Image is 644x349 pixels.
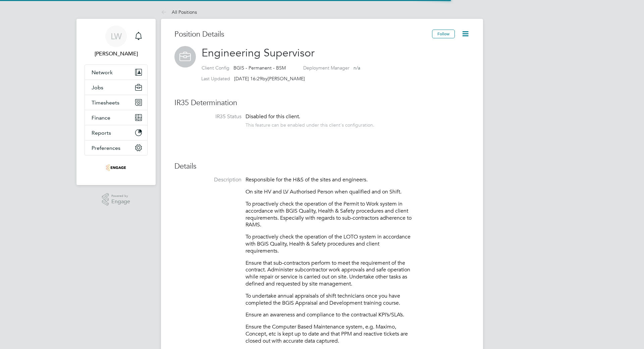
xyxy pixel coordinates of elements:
[85,162,148,173] a: Go to home page
[161,9,197,15] a: All Positions
[174,162,470,171] h3: Details
[201,76,230,82] label: Last Updated
[246,323,413,344] p: Ensure the Computer Based Maintenance system, e.g. Maximo, Concept, etc is kept up to date and th...
[92,84,103,91] span: Jobs
[92,99,119,106] span: Timesheets
[246,176,413,183] p: Responsible for the H&S of the sites and engineers.
[303,65,350,71] label: Deployment Manager
[233,65,286,71] span: BGIS - Permanent - BSM
[102,193,130,206] a: Powered byEngage
[76,19,156,185] nav: Main navigation
[174,176,241,183] label: Description
[268,76,305,82] span: [PERSON_NAME]
[85,26,148,58] a: LW[PERSON_NAME]
[246,113,300,120] span: Disabled for this client.
[246,188,413,195] p: On site HV and LV Authorised Person when qualified and on Shift.
[246,201,413,228] p: To proactively check the operation of the Permit to Work system in accordance with BGIS Quality, ...
[202,46,315,59] span: Engineering Supervisor
[201,76,305,82] div: by
[85,65,147,80] button: Network
[174,98,470,108] h3: IR35 Determination
[85,80,147,95] button: Jobs
[85,140,147,155] button: Preferences
[246,293,413,307] p: To undertake annual appraisals of shift technicians once you have completed the BGIS Appraisal an...
[111,199,130,205] span: Engage
[174,30,432,39] h3: Position Details
[432,30,455,38] button: Follow
[85,125,147,140] button: Reports
[92,115,110,121] span: Finance
[92,130,111,136] span: Reports
[354,65,360,71] span: n/a
[246,233,413,254] p: To proactively check the operation of the LOTO system in accordance with BGIS Quality, Health & S...
[85,95,147,110] button: Timesheets
[246,120,374,128] div: This feature can be enabled under this client's configuration.
[246,311,413,318] p: Ensure an awareness and compliance to the contractual KPI’s/SLA’s.
[92,145,120,151] span: Preferences
[106,162,126,173] img: serlimited-logo-retina.png
[85,50,148,58] span: Liam Wright
[234,76,262,82] span: [DATE] 16:29
[85,110,147,125] button: Finance
[111,193,130,199] span: Powered by
[202,65,229,71] label: Client Config
[174,113,241,120] label: IR35 Status
[92,69,113,76] span: Network
[111,32,122,41] span: LW
[246,260,413,288] p: Ensure that sub-contractors perform to meet the requirement of the contract. Administer subcontra...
